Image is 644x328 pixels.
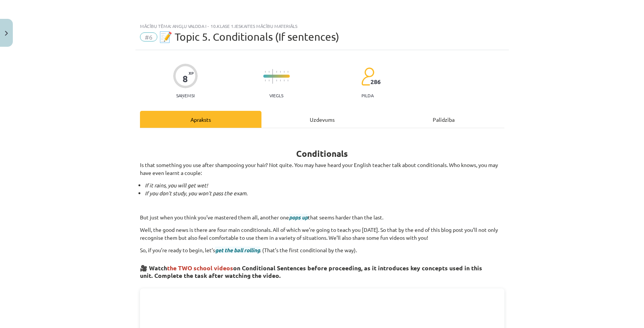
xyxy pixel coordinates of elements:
p: Is that something you use after shampooing your hair? Not quite. You may have heard your English ... [140,161,504,177]
i: If it rains, you will get wet! [145,182,208,189]
p: So, if you’re ready to begin, let’s . (That’s the first conditional by the way). [140,246,504,254]
span: 📝 Topic 5. Conditionals (If sentences) [159,31,339,43]
div: 8 [183,74,188,84]
img: icon-short-line-57e1e144782c952c97e751825c79c345078a6d821885a25fce030b3d8c18986b.svg [276,80,277,81]
img: icon-short-line-57e1e144782c952c97e751825c79c345078a6d821885a25fce030b3d8c18986b.svg [280,71,281,73]
span: #6 [140,32,157,41]
span: get the ball rolling [215,247,260,253]
img: students-c634bb4e5e11cddfef0936a35e636f08e4e9abd3cc4e673bd6f9a4125e45ecb1.svg [361,67,374,86]
img: icon-short-line-57e1e144782c952c97e751825c79c345078a6d821885a25fce030b3d8c18986b.svg [287,80,288,81]
p: Well, the good news is there are four main conditionals. All of which we’re going to teach you [D... [140,226,504,242]
img: icon-short-line-57e1e144782c952c97e751825c79c345078a6d821885a25fce030b3d8c18986b.svg [280,80,281,81]
img: icon-short-line-57e1e144782c952c97e751825c79c345078a6d821885a25fce030b3d8c18986b.svg [284,71,284,73]
i: If you don’t study, you won’t pass the exam. [145,190,247,196]
img: icon-short-line-57e1e144782c952c97e751825c79c345078a6d821885a25fce030b3d8c18986b.svg [269,71,269,73]
strong: 🎥 Watch on Conditional Sentences before proceeding, as it introduces key concepts used in this un... [140,264,482,279]
img: icon-short-line-57e1e144782c952c97e751825c79c345078a6d821885a25fce030b3d8c18986b.svg [265,80,266,81]
div: Uzdevums [261,111,383,128]
b: Conditionals [296,148,348,159]
p: But just when you think you’ve mastered them all, another one that seems harder than the last. [140,213,504,221]
img: icon-short-line-57e1e144782c952c97e751825c79c345078a6d821885a25fce030b3d8c18986b.svg [265,71,266,73]
img: icon-short-line-57e1e144782c952c97e751825c79c345078a6d821885a25fce030b3d8c18986b.svg [284,80,284,81]
img: icon-long-line-d9ea69661e0d244f92f715978eff75569469978d946b2353a9bb055b3ed8787d.svg [272,69,273,84]
img: icon-short-line-57e1e144782c952c97e751825c79c345078a6d821885a25fce030b3d8c18986b.svg [269,80,269,81]
div: Mācību tēma: Angļu valoda i - 10.klase 1.ieskaites mācību materiāls [140,23,504,29]
span: pops up [289,214,308,221]
span: the TWO school videos [167,264,233,272]
p: pilda [361,93,373,98]
img: icon-close-lesson-0947bae3869378f0d4975bcd49f059093ad1ed9edebbc8119c70593378902aed.svg [5,31,8,36]
img: icon-short-line-57e1e144782c952c97e751825c79c345078a6d821885a25fce030b3d8c18986b.svg [276,71,277,73]
span: 286 [370,78,381,85]
div: Palīdzība [383,111,504,128]
div: Apraksts [140,111,261,128]
span: XP [189,71,194,75]
p: Saņemsi [173,93,198,98]
p: Viegls [269,93,283,98]
img: icon-short-line-57e1e144782c952c97e751825c79c345078a6d821885a25fce030b3d8c18986b.svg [287,71,288,73]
